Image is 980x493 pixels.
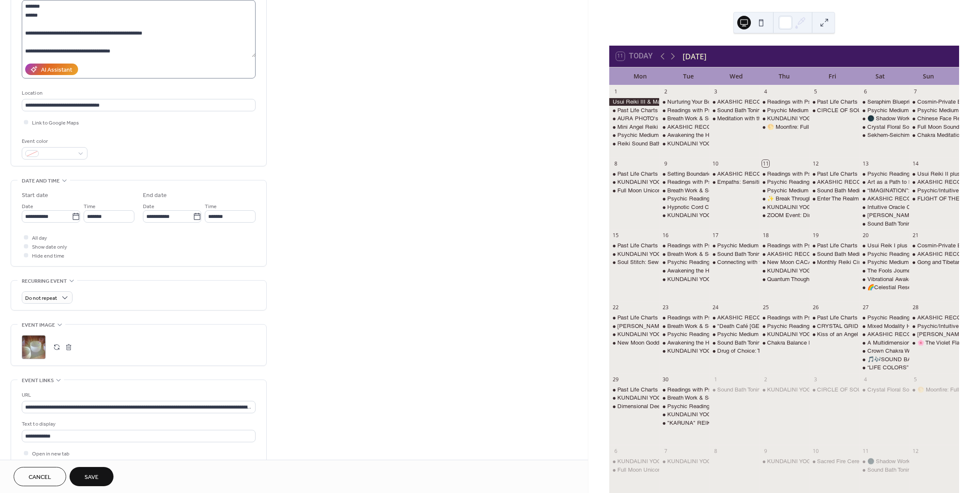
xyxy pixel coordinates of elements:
div: Psychic/Intuitive Development Group with Crista [909,322,959,330]
div: AKASHIC RECORDS READING with Valeri (& Other Psychic Services) [709,98,759,106]
div: 🌸 The Violet Flame Circle 🌸Women's Circle with Noella [909,339,959,347]
div: Psychic Readings Floor Day with Gayla!! [859,314,909,322]
div: Readings with Psychic Medium [PERSON_NAME] [767,170,895,178]
div: Don Jose Ruiz presents The House of the Art of Dreams Summer–Fall 2025 Tour [859,212,909,219]
div: Empaths: Sensitive but Not Shattered A Resilience Training for Energetically Aware People [717,178,942,186]
div: Full Moon Sound Bath – A Night of Release & Renewal with Noella [909,123,959,131]
div: Hypnotic Cord Cutting Class with April [667,203,764,211]
div: Cosmin-Private Event [917,242,972,249]
div: KUNDALINI YOGA [759,115,809,122]
div: 8 [612,160,619,167]
div: Readings with Psychic Medium [PERSON_NAME] [667,107,795,114]
span: Time [84,202,96,211]
div: Psychic Readings Floor Day with [PERSON_NAME]!! [667,195,803,203]
div: Readings with Psychic Medium [PERSON_NAME] [667,178,795,186]
div: ; [22,335,46,359]
div: Nurturing Your Body Group Repatterning on Zoom [659,98,709,106]
span: Date [22,202,33,211]
div: Psychic Medium Floor Day with Crista [609,131,659,139]
div: 5 [912,376,919,383]
div: AKASHIC RECORDS READING with Valeri (& Other Psychic Services) [709,170,759,178]
div: AURA PHOTO's - [DATE] Special [617,115,701,122]
div: A Multidimensional Healing Circle with Sean [859,339,909,347]
div: Psychic Medium Floor Day with Crista [909,107,959,114]
div: Past Life Charts or Oracle Readings with [PERSON_NAME] [617,242,768,249]
div: Meditation with the Ascended Masters with Leeza [709,115,759,122]
div: Usui Reiki III & Master Level Certification with Holy Fire 3- Day CERTIFICATION CLASS with Debbie [609,98,659,106]
div: [DATE] [683,51,707,62]
div: AKASHIC RECORDS READING with Valeri (& Other Psychic Services) [709,314,759,322]
span: All day [32,234,47,243]
div: Enter The Realm of Faerie - Guided Meditation [817,195,932,203]
div: Psychic Readings Floor Day with Gayla!! [759,322,809,330]
div: Crown Chakra Workshop with Noella [859,347,909,355]
div: Usui Reik I plus Holy Fire Certification Class with Debbie [859,242,909,249]
div: Connecting with the Female Archangels - meditation with Leeza [709,258,759,266]
div: Past Life Charts or Oracle Readings with April Azzolino [809,170,859,178]
div: Readings with Psychic Medium [PERSON_NAME] [667,314,795,322]
div: 2 [662,88,669,95]
div: Psychic Readings Floor Day with Gayla!! [759,178,809,186]
div: New Moon Goddess Activation Meditation with Leeza [609,339,659,347]
div: 19 [812,232,819,239]
div: [PERSON_NAME] "Channeling Session" [617,322,720,330]
div: Past Life Charts or Oracle Readings with April Azzolino [809,98,859,106]
div: Psychic Medium Floor Day with Crista [859,258,909,266]
div: Breath Work & Sound Bath Meditation with Karen [659,250,709,258]
div: Sound Bath Toning Meditation with Singing Bowls & Channeled Light Language & Song [709,339,759,347]
div: Psychic Readings Floor Day with Gayla!! [659,331,709,338]
div: Mon [616,67,664,85]
div: KUNDALINI YOGA [617,178,665,186]
div: Karen Jones "Channeling Session" [609,322,659,330]
div: AKASHIC RECORDS READING with Valeri (& Other Psychic Services) [909,250,959,258]
div: AKASHIC RECORDS READING with [PERSON_NAME] (& Other Psychic Services) [667,123,882,131]
div: KUNDALINI YOGA [609,178,659,186]
div: Psychic Readings Floor Day with [PERSON_NAME]!! [667,331,803,338]
div: Psychic Medium Floor Day with [DEMOGRAPHIC_DATA] [717,331,861,338]
div: End date [143,191,167,200]
span: Show date only [32,243,67,252]
div: Psychic Medium Floor Day with [DEMOGRAPHIC_DATA] [767,187,911,194]
div: Breath Work & Sound Bath Meditation with [PERSON_NAME] [667,322,822,330]
div: Past Life Charts or Oracle Readings with [PERSON_NAME] [817,314,968,322]
div: 4 [762,88,769,95]
div: Readings with Psychic Medium Ashley Jodra [659,314,709,322]
div: KUNDALINI YOGA [659,212,709,219]
div: Psychic Medium Floor Day with Crista [709,242,759,249]
div: Awakening the Heart: A Journey to Inner Peace with [PERSON_NAME] [667,339,846,347]
div: 2 [762,376,769,383]
div: Cosmin-Private Event [909,242,959,249]
div: 1 [712,376,719,383]
div: Sound Bath Meditation! with Kelli [809,187,859,194]
div: Awakening the Heart: A Journey to Inner Peace with [PERSON_NAME] [667,267,846,275]
div: Sound Bath Toning Meditation with Singing Bowls & Channeled Light Language & Song [709,107,759,114]
div: 29 [612,376,619,383]
div: Sound Bath Toning Meditation with Singing Bowls & Channeled Light Language & Song [717,339,933,347]
div: KUNDALINI YOGA [609,250,659,258]
div: "Death Café [GEOGRAPHIC_DATA]" [717,322,810,330]
div: Psychic Medium Floor Day with [DEMOGRAPHIC_DATA] [767,107,911,114]
div: Location [22,89,254,98]
div: Chakra Meditation with Renee [909,131,959,139]
div: 🌈Celestial Reset: New Moon Reiki Chakra Sound Bath🌕 w/ Elowynn & Renee [859,284,909,291]
div: 12 [812,160,819,167]
div: AI Assistant [41,66,72,75]
div: Setting Boundaries Group Repatterning on Zoom [667,170,788,178]
div: Breath Work & Sound Bath Meditation with [PERSON_NAME] [667,187,822,194]
div: Usui Reiki II plus Holy Fire Certification Class with Gayla [909,170,959,178]
div: CIRCLE OF SOUND [817,107,870,114]
span: Date [143,202,154,211]
div: 25 [762,304,769,311]
div: Past Life Charts or Oracle Readings with April Azzolino [809,314,859,322]
div: Soul Stitch: Sewing Your Spirit Poppet with [PERSON_NAME] [617,258,772,266]
div: 26 [812,304,819,311]
div: Psychic Medium Floor Day with Crista [709,331,759,338]
div: 9 [662,160,669,167]
div: FLIGHT OF THE SERAPH with Sean [909,195,959,203]
div: KUNDALINI YOGA [759,267,809,275]
div: 3 [812,376,819,383]
div: AKASHIC RECORDS READING with Valeri (& Other Psychic Services) [859,195,909,203]
div: New Moon CACAO Ceremony & Drumming Circle with [PERSON_NAME] [767,258,954,266]
div: Psychic Medium Floor Day with Crista [859,107,909,114]
div: Sound Bath Meditation! with Kelli [809,250,859,258]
